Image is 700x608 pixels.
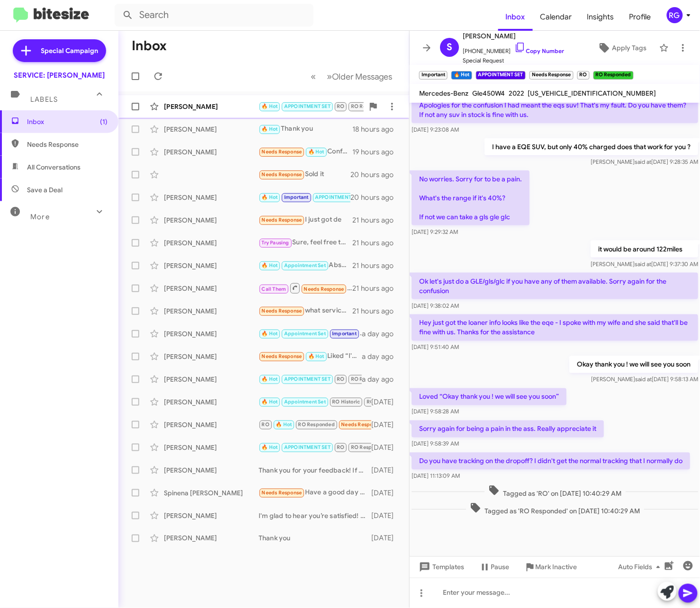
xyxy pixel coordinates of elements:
[298,421,335,428] span: RO Responded
[417,559,464,576] span: Templates
[259,351,362,362] div: Liked “I'm glad to hear that you were satisfied with the service and that your experience was pos...
[589,39,655,56] button: Apply Tags
[164,193,259,202] div: [PERSON_NAME]
[580,3,622,31] a: Insights
[164,238,259,248] div: [PERSON_NAME]
[259,169,350,180] div: Sold it
[259,305,352,316] div: what services do you have for EQ 450 Electric car??
[337,376,344,382] span: RO
[517,559,585,576] button: Mark Inactive
[259,396,371,407] div: You're welcome! Looking forward to seeing you on [DATE] 8 AM. Safe travels until then!
[659,7,690,23] button: RG
[259,124,352,134] div: Thank you
[262,149,302,155] span: Needs Response
[164,352,259,361] div: [PERSON_NAME]
[262,240,289,246] span: Try Pausing
[371,465,402,475] div: [DATE]
[352,261,402,270] div: 21 hours ago
[164,147,259,157] div: [PERSON_NAME]
[622,3,659,31] a: Profile
[27,140,108,149] span: Needs Response
[337,103,344,109] span: RO
[259,419,371,430] div: Got it. What kind of tires are they?
[412,302,459,309] span: [DATE] 9:38:02 AM
[635,260,651,268] span: said at
[447,40,452,55] span: S
[528,89,656,98] span: [US_VEHICLE_IDENTIFICATION_NUMBER]
[371,534,402,543] div: [DATE]
[419,71,448,80] small: Important
[41,46,99,55] span: Special Campaign
[259,192,350,203] div: Thank you!
[259,534,371,543] div: Thank you
[451,71,472,80] small: 🔥 Hot
[262,126,278,132] span: 🔥 Hot
[27,117,108,126] span: Inbox
[371,420,402,429] div: [DATE]
[315,194,361,200] span: APPOINTMENT SET
[259,101,364,112] div: Is this offer still available. We need a change
[362,352,402,361] div: a day ago
[27,162,81,172] span: All Conversations
[412,228,458,235] span: [DATE] 9:29:32 AM
[498,3,533,31] span: Inbox
[619,559,664,576] span: Auto Fields
[259,282,352,294] div: Inbound Call
[591,158,698,165] span: [PERSON_NAME] [DATE] 9:28:35 AM
[30,95,58,104] span: Labels
[463,30,564,42] span: [PERSON_NAME]
[259,237,352,248] div: Sure, feel free to reach out anytime when you're ready to schedule your service. We're here to help!
[13,39,106,62] a: Special Campaign
[164,284,259,293] div: [PERSON_NAME]
[412,420,604,438] p: Sorry again for being a pain in the ass. Really appreciate it
[164,215,259,225] div: [PERSON_NAME]
[262,103,278,109] span: 🔥 Hot
[284,376,331,382] span: APPOINTMENT SET
[100,117,108,126] span: (1)
[591,376,698,383] span: [PERSON_NAME] [DATE] 9:58:13 AM
[164,261,259,270] div: [PERSON_NAME]
[305,67,398,86] nav: Page navigation example
[635,158,651,165] span: said at
[259,511,371,520] div: I'm glad to hear you’re satisfied! If you need any future maintenance or repairs, feel free to re...
[351,376,387,382] span: RO Responded
[667,7,683,23] div: RG
[352,125,402,134] div: 18 hours ago
[412,314,698,341] p: Hey just got the loaner info looks like the eqe - I spoke with my wife and she said that'll be fi...
[262,286,287,292] span: Call Them
[529,71,573,80] small: Needs Response
[352,284,402,293] div: 21 hours ago
[304,286,344,292] span: Needs Response
[533,3,580,31] span: Calendar
[115,4,314,27] input: Search
[164,102,259,111] div: [PERSON_NAME]
[472,559,517,576] button: Pause
[164,511,259,520] div: [PERSON_NAME]
[341,421,382,428] span: Needs Response
[305,67,322,86] button: Previous
[164,329,259,339] div: [PERSON_NAME]
[466,502,644,516] span: Tagged as 'RO Responded' on [DATE] 10:40:29 AM
[412,408,459,415] span: [DATE] 9:58:28 AM
[412,440,459,447] span: [DATE] 9:58:39 AM
[259,487,371,498] div: Have a good day Sir !
[419,89,468,98] span: Mercedes-Benz
[332,72,392,82] span: Older Messages
[259,215,352,225] div: I just got de
[412,473,460,480] span: [DATE] 11:13:09 AM
[485,138,698,155] p: I have a EQE SUV, but only 40% charged does that work for you ?
[321,67,398,86] button: Next
[350,170,402,179] div: 20 hours ago
[259,328,362,339] div: You're welcome! I've rescheduled your appointment for next week at 9:00 AM. If you need further a...
[351,444,387,450] span: RO Responded
[311,71,316,82] span: «
[362,329,402,339] div: a day ago
[262,194,278,200] span: 🔥 Hot
[259,374,362,384] div: Le gustó “You're welcome! If you need any more assistance or want to schedule future services, ju...
[262,262,278,268] span: 🔥 Hot
[337,444,344,450] span: RO
[262,308,302,314] span: Needs Response
[485,485,626,499] span: Tagged as 'RO' on [DATE] 10:40:29 AM
[412,126,459,133] span: [DATE] 9:23:08 AM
